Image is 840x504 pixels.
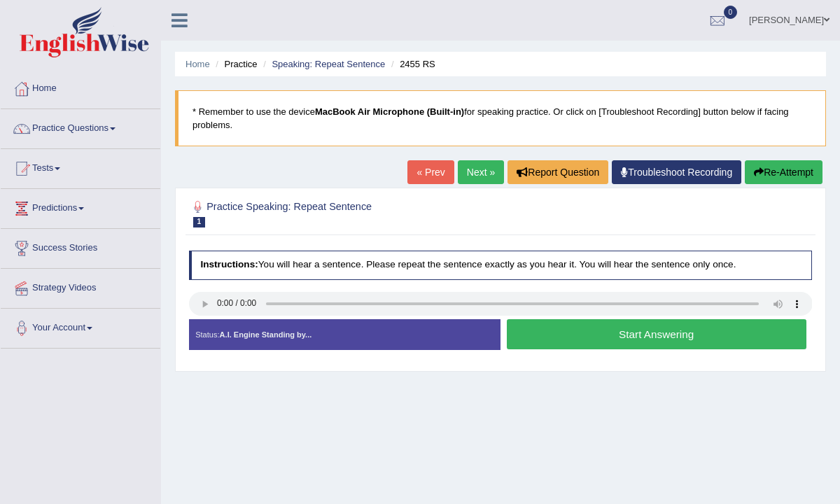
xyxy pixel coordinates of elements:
[1,309,160,344] a: Your Account
[189,251,813,280] h4: You will hear a sentence. Please repeat the sentence exactly as you hear it. You will hear the se...
[193,217,206,227] span: 1
[212,57,257,71] li: Practice
[1,269,160,304] a: Strategy Videos
[189,319,500,350] div: Status:
[185,59,210,69] a: Home
[1,69,160,104] a: Home
[1,229,160,264] a: Success Stories
[458,160,504,184] a: Next »
[220,330,312,339] strong: A.I. Engine Standing by...
[724,6,738,19] span: 0
[315,106,464,117] b: MacBook Air Microphone (Built-in)
[1,109,160,144] a: Practice Questions
[1,149,160,184] a: Tests
[612,160,741,184] a: Troubleshoot Recording
[507,319,806,349] button: Start Answering
[189,198,575,227] h2: Practice Speaking: Repeat Sentence
[388,57,435,71] li: 2455 RS
[507,160,608,184] button: Report Question
[1,189,160,224] a: Predictions
[272,59,385,69] a: Speaking: Repeat Sentence
[745,160,822,184] button: Re-Attempt
[200,259,258,269] b: Instructions:
[175,90,826,146] blockquote: * Remember to use the device for speaking practice. Or click on [Troubleshoot Recording] button b...
[407,160,454,184] a: « Prev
